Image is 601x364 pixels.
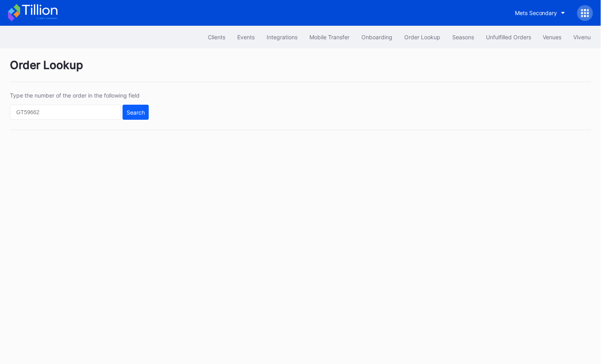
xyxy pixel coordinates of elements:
[261,30,303,44] button: Integrations
[10,92,149,99] div: Type the number of the order in the following field
[486,34,531,40] div: Unfulfilled Orders
[10,58,591,82] div: Order Lookup
[537,30,568,44] button: Venues
[509,6,571,20] button: Mets Secondary
[127,109,145,116] div: Search
[267,34,298,40] div: Integrations
[398,30,446,44] button: Order Lookup
[404,34,440,40] div: Order Lookup
[480,30,537,44] button: Unfulfilled Orders
[355,30,398,44] button: Onboarding
[208,34,225,40] div: Clients
[231,30,261,44] button: Events
[237,34,255,40] div: Events
[10,105,121,120] input: GT59662
[361,34,392,40] div: Onboarding
[543,34,562,40] div: Venues
[452,34,474,40] div: Seasons
[303,30,355,44] button: Mobile Transfer
[574,34,591,40] div: Vivenu
[515,10,557,16] div: Mets Secondary
[202,30,231,44] button: Clients
[568,30,597,44] button: Vivenu
[446,30,480,44] button: Seasons
[309,34,349,40] div: Mobile Transfer
[123,105,149,120] button: Search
